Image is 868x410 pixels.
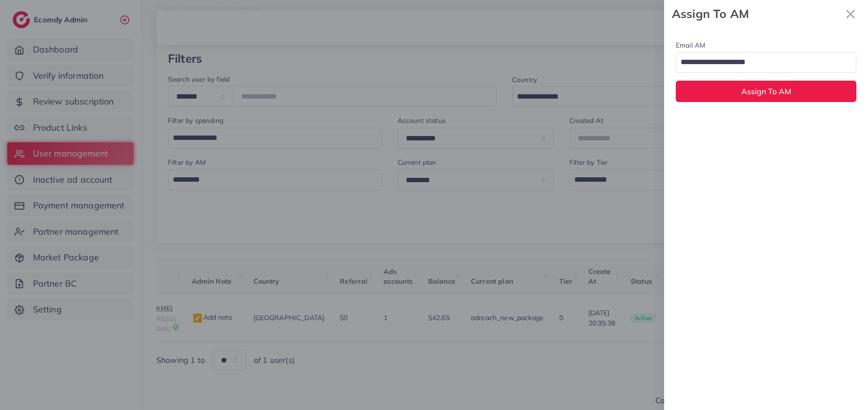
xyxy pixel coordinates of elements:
[677,54,844,71] input: Search for option
[741,86,791,96] span: Assign To AM
[676,81,856,102] button: Assign To AM
[841,4,860,24] svg: x
[676,52,856,73] div: Search for option
[676,40,705,50] label: Email AM
[672,5,841,22] strong: Assign To AM
[841,4,860,24] button: Close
